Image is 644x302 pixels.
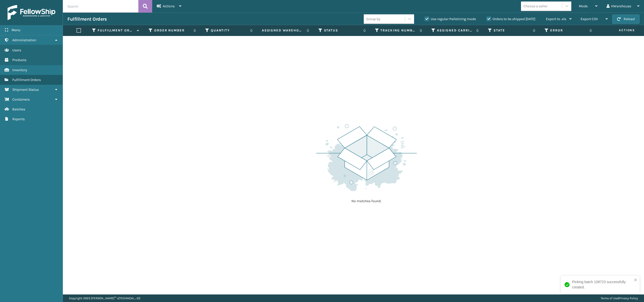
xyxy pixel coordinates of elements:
p: Copyright 2023 [PERSON_NAME]™ v [TECHNICAL_ID] [69,294,140,302]
span: Products [12,58,26,62]
label: Use regular Palletizing mode [425,17,476,21]
span: Menu [12,28,20,32]
span: Reports [12,117,25,121]
label: State [494,28,530,33]
span: Inventory [12,68,27,72]
button: close [634,278,637,283]
span: Shipment Status [12,88,39,92]
label: Tracking Number [380,28,417,33]
label: Status [324,28,361,33]
span: Export CSV [581,17,598,21]
span: Actions [163,4,175,8]
span: Mode [579,4,588,8]
div: Choose a seller [524,4,547,9]
label: Orders to be shipped [DATE] [487,17,535,21]
button: Reload [612,15,639,24]
label: Error [550,28,587,33]
label: Quantity [211,28,248,33]
div: Picking batch 108723 successfully created. [572,279,632,290]
label: Fulfillment Order Id [98,28,134,33]
label: Order Number [154,28,191,33]
span: Fulfillment Orders [12,78,41,82]
img: logo [8,5,55,20]
span: Export to .xls [546,17,566,21]
h3: Fulfillment Orders [67,16,107,22]
span: Batches [12,107,25,111]
label: Assigned Warehouse [262,28,304,33]
span: Administration [12,38,36,42]
div: Group by [366,16,380,22]
span: Actions [598,26,638,34]
span: Containers [12,97,30,102]
label: Assigned Carrier Service [437,28,474,33]
span: Users [12,48,21,52]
